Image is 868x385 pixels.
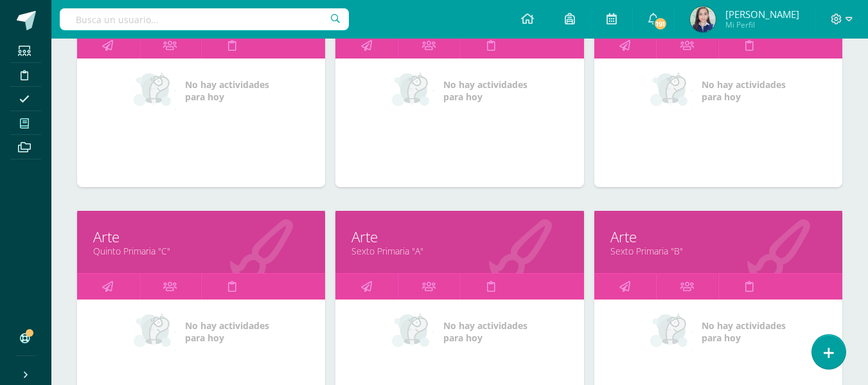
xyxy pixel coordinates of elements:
[185,78,269,103] span: No hay actividades para hoy
[725,8,799,21] span: [PERSON_NAME]
[93,245,309,257] a: Quinto Primaria "C"
[443,78,527,103] span: No hay actividades para hoy
[702,319,786,344] span: No hay actividades para hoy
[351,227,567,247] a: Arte
[134,312,176,351] img: no_activities_small.png
[185,319,269,344] span: No hay actividades para hoy
[351,245,567,257] a: Sexto Primaria "A"
[690,6,716,32] img: ca5a4eaf8577ec6eca99aea707ba97a8.png
[702,78,786,103] span: No hay actividades para hoy
[60,8,349,30] input: Busca un usuario...
[610,227,826,247] a: Arte
[134,71,176,110] img: no_activities_small.png
[392,312,434,351] img: no_activities_small.png
[93,227,309,247] a: Arte
[725,19,799,30] span: Mi Perfil
[650,312,693,351] img: no_activities_small.png
[443,319,527,344] span: No hay actividades para hoy
[650,71,693,110] img: no_activities_small.png
[392,71,434,110] img: no_activities_small.png
[653,17,668,31] span: 191
[610,245,826,257] a: Sexto Primaria "B"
